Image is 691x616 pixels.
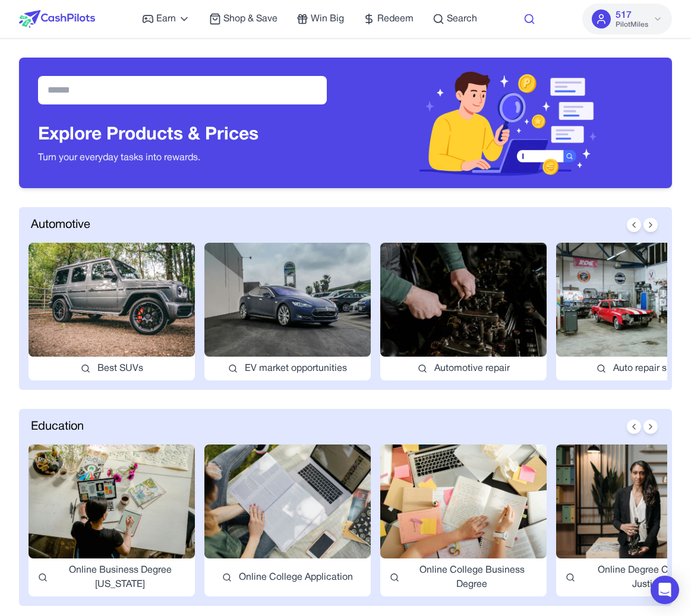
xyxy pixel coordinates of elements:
[31,418,84,435] span: Education
[433,12,477,26] a: Search
[223,12,277,26] span: Shop & Save
[156,12,176,26] span: Earn
[209,12,277,26] a: Shop & Save
[55,563,185,592] span: Online Business Degree [US_STATE]
[239,570,353,585] span: Online College Application
[38,125,258,146] h3: Explore Products & Prices
[434,361,510,376] span: Automotive repair
[296,12,344,26] a: Win Big
[613,361,683,376] span: Auto repair shop
[616,20,648,30] span: PilotMiles
[31,217,90,233] span: Automotive
[142,12,190,26] a: Earn
[651,576,679,604] div: Open Intercom Messenger
[97,361,143,376] span: Best SUVs
[616,8,632,23] span: 517
[311,12,344,26] span: Win Big
[582,4,672,34] button: 517PilotMiles
[363,12,414,26] a: Redeem
[38,151,258,165] p: Turn your everyday tasks into rewards.
[377,12,414,26] span: Redeem
[245,361,347,376] span: EV market opportunities
[406,563,537,592] span: Online College Business Degree
[447,12,477,26] span: Search
[417,58,600,188] img: Header decoration
[19,10,95,28] img: CashPilots Logo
